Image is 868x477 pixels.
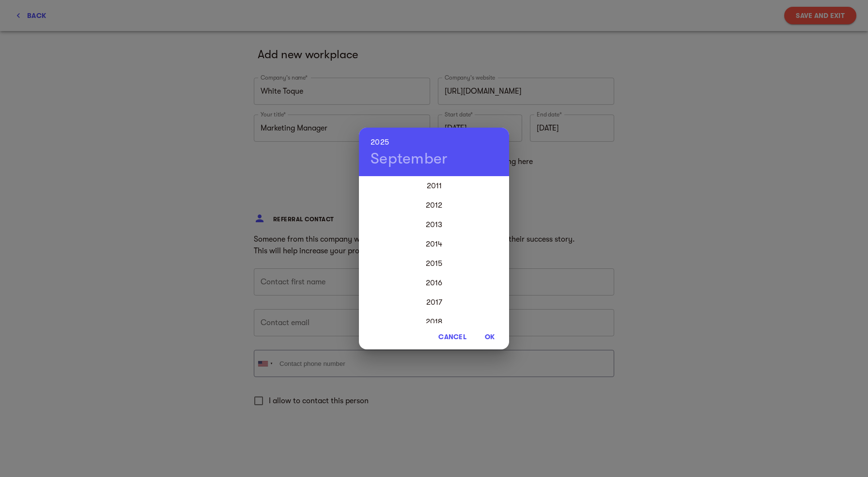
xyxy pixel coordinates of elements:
span: OK [478,331,501,343]
button: 2025 [371,135,389,149]
div: 2014 [359,234,509,254]
div: 2017 [359,293,509,312]
iframe: Chat Widget [820,430,868,477]
button: September [371,149,448,168]
span: Cancel [438,331,466,343]
div: 2013 [359,215,509,234]
div: 2018 [359,312,509,331]
div: 2012 [359,196,509,215]
div: 2015 [359,254,509,273]
div: 2016 [359,273,509,293]
button: Cancel [434,328,470,345]
button: OK [474,328,505,345]
div: 2011 [359,176,509,196]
